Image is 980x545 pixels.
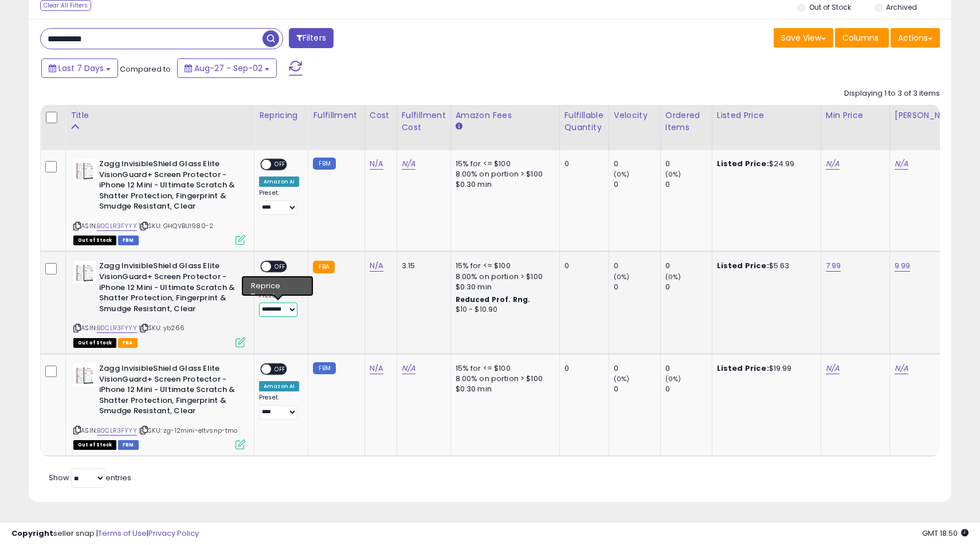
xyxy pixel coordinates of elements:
[259,177,299,187] div: Amazon AI
[895,109,963,121] div: [PERSON_NAME]
[665,179,712,190] div: 0
[665,272,681,281] small: (0%)
[194,62,262,74] span: Aug-27 - Sep-02
[665,261,712,271] div: 0
[313,158,335,170] small: FBM
[891,28,940,48] button: Actions
[717,261,812,271] div: $5.63
[456,305,551,315] div: $10 - $10.90
[370,260,383,272] a: N/A
[370,363,383,374] a: N/A
[614,109,656,121] div: Velocity
[614,272,630,281] small: (0%)
[97,221,137,231] a: B0CLR3FYYY
[259,292,299,317] div: Preset:
[120,64,173,75] span: Compared to:
[11,528,53,539] strong: Copyright
[456,295,531,304] b: Reduced Prof. Rng.
[565,363,600,374] div: 0
[826,363,840,374] a: N/A
[456,374,551,384] div: 8.00% on portion > $100
[73,261,245,346] div: ASIN:
[826,109,885,121] div: Min Price
[259,394,299,419] div: Preset:
[402,363,415,374] a: N/A
[73,440,116,450] span: All listings that are currently out of stock and unavailable for purchase on Amazon
[614,170,630,179] small: (0%)
[774,28,833,48] button: Save View
[826,260,841,272] a: 7.99
[826,158,840,170] a: N/A
[614,179,660,190] div: 0
[565,159,600,169] div: 0
[717,159,812,169] div: $24.99
[614,261,660,271] div: 0
[665,282,712,292] div: 0
[456,159,551,169] div: 15% for <= $100
[886,2,917,12] label: Archived
[289,28,334,48] button: Filters
[614,363,660,374] div: 0
[259,279,299,289] div: Amazon AI
[456,179,551,190] div: $0.30 min
[895,363,908,374] a: N/A
[456,384,551,394] div: $0.30 min
[614,384,660,394] div: 0
[370,109,392,121] div: Cost
[665,170,681,179] small: (0%)
[139,323,185,332] span: | SKU: yb266
[41,58,118,78] button: Last 7 Days
[717,363,812,374] div: $19.99
[259,189,299,215] div: Preset:
[717,260,769,271] b: Listed Price:
[370,158,383,170] a: N/A
[844,88,940,99] div: Displaying 1 to 3 of 3 items
[73,159,96,182] img: 41pkdnqQkJL._SL40_.jpg
[614,374,630,383] small: (0%)
[271,364,289,374] span: OFF
[402,109,446,134] div: Fulfillment Cost
[118,236,139,245] span: FBM
[665,374,681,383] small: (0%)
[717,109,816,121] div: Listed Price
[118,338,138,348] span: FBA
[456,109,555,121] div: Amazon Fees
[118,440,139,450] span: FBM
[717,363,769,374] b: Listed Price:
[809,2,851,12] label: Out of Stock
[456,261,551,271] div: 15% for <= $100
[259,109,303,121] div: Repricing
[402,261,442,271] div: 3.15
[313,261,334,273] small: FBA
[835,28,889,48] button: Columns
[49,472,131,483] span: Show: entries
[456,272,551,282] div: 8.00% on portion > $100
[177,58,277,78] button: Aug-27 - Sep-02
[565,261,600,271] div: 0
[73,338,116,348] span: All listings that are currently out of stock and unavailable for purchase on Amazon
[717,158,769,169] b: Listed Price:
[73,363,96,386] img: 41pkdnqQkJL._SL40_.jpg
[99,261,238,317] b: Zagg InvisibleShield Glass Elite VisionGuard+ Screen Protector - iPhone 12 Mini - Ultimate Scratc...
[139,221,213,230] span: | SKU: GHQVBUI980-2
[614,282,660,292] div: 0
[73,159,245,244] div: ASIN:
[271,262,289,272] span: OFF
[313,362,335,374] small: FBM
[895,158,908,170] a: N/A
[148,528,199,539] a: Privacy Policy
[99,159,238,215] b: Zagg InvisibleShield Glass Elite VisionGuard+ Screen Protector - iPhone 12 Mini - Ultimate Scratc...
[665,109,707,134] div: Ordered Items
[139,426,238,435] span: | SKU: zg-12mini-eltvsnp-tmo
[97,323,137,333] a: B0CLR3FYYY
[73,363,245,448] div: ASIN:
[73,236,116,245] span: All listings that are currently out of stock and unavailable for purchase on Amazon
[456,363,551,374] div: 15% for <= $100
[842,32,879,44] span: Columns
[98,528,147,539] a: Terms of Use
[11,528,199,539] div: seller snap | |
[665,384,712,394] div: 0
[665,363,712,374] div: 0
[271,160,289,170] span: OFF
[97,426,137,436] a: B0CLR3FYYY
